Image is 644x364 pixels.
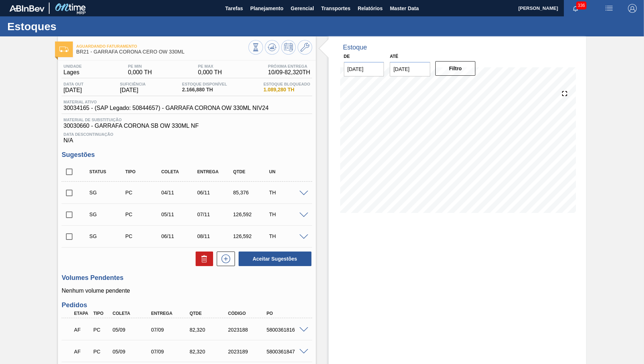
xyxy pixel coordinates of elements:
[91,327,111,333] div: Pedido de Compra
[250,4,283,13] span: Planejamento
[74,349,90,355] p: AF
[160,211,199,217] div: 05/11/2025
[87,233,127,239] div: Sugestão Criada
[226,327,269,333] div: 2023188
[72,311,92,316] div: Etapa
[263,82,310,86] span: Estoque Bloqueado
[128,64,152,68] span: PE MIN
[239,252,311,266] button: Aceitar Sugestões
[358,4,382,13] span: Relatórios
[7,22,137,31] h1: Estoques
[62,129,312,144] div: N/A
[248,40,263,55] button: Visão Geral dos Estoques
[321,4,350,13] span: Transportes
[226,311,269,316] div: Código
[390,4,419,13] span: Master Data
[231,169,271,174] div: Qtde
[63,132,310,136] span: Data Descontinuação
[435,61,476,76] button: Filtro
[74,327,90,333] p: AF
[111,349,154,355] div: 05/09/2025
[265,311,308,316] div: PO
[564,3,587,13] button: Notificações
[231,211,271,217] div: 126,592
[128,69,152,76] span: 0,000 TH
[195,211,235,217] div: 07/11/2025
[265,349,308,355] div: 5800361847
[267,211,307,217] div: TH
[160,190,199,195] div: 04/11/2025
[263,87,310,92] span: 1.089,280 TH
[63,118,310,122] span: Material de Substituição
[62,151,312,159] h3: Sugestões
[343,44,367,51] div: Estoque
[267,233,307,239] div: TH
[231,233,271,239] div: 126,592
[123,169,163,174] div: Tipo
[182,87,227,92] span: 2.166,880 TH
[120,82,145,86] span: Suficiência
[91,311,111,316] div: Tipo
[76,44,248,48] span: Aguardando Faturamento
[268,64,310,68] span: Próxima Entrega
[72,344,92,360] div: Aguardando Faturamento
[63,82,83,86] span: Data out
[192,252,213,266] div: Excluir Sugestões
[265,40,279,55] button: Atualizar Gráfico
[149,349,192,355] div: 07/09/2025
[188,349,231,355] div: 82,320
[188,311,231,316] div: Qtde
[63,105,268,111] span: 30034165 - (SAP Legado: 50844657) - GARRAFA CORONA OW 330ML NIV24
[281,40,296,55] button: Programar Estoque
[149,327,192,333] div: 07/09/2025
[225,4,243,13] span: Tarefas
[87,169,127,174] div: Status
[298,40,312,55] button: Ir ao Master Data / Geral
[72,322,92,338] div: Aguardando Faturamento
[9,5,44,12] img: TNhmsLtSVTkK8tSr43FrP2fwEKptu5GPRR3wAAAABJRU5ErkJggg==
[111,311,154,316] div: Coleta
[188,327,231,333] div: 82,320
[87,190,127,195] div: Sugestão Criada
[123,190,163,195] div: Pedido de Compra
[265,327,308,333] div: 5800361816
[344,54,350,59] label: De
[267,169,307,174] div: UN
[195,169,235,174] div: Entrega
[198,69,222,76] span: 0,000 TH
[149,311,192,316] div: Entrega
[390,54,398,59] label: Até
[198,64,222,68] span: PE MAX
[576,1,586,9] span: 336
[111,327,154,333] div: 05/09/2025
[344,62,384,76] input: dd/mm/yyyy
[63,123,310,129] span: 30030660 - GARRAFA CORONA SB OW 330ML NF
[390,62,430,76] input: dd/mm/yyyy
[605,4,613,13] img: userActions
[268,69,310,76] span: 10/09 - 82,320 TH
[195,233,235,239] div: 08/11/2025
[123,233,163,239] div: Pedido de Compra
[291,4,314,13] span: Gerencial
[182,82,227,86] span: Estoque Disponível
[628,4,637,13] img: Logout
[226,349,269,355] div: 2023189
[160,169,199,174] div: Coleta
[63,69,82,76] span: Lages
[120,87,145,94] span: [DATE]
[231,190,271,195] div: 85,376
[195,190,235,195] div: 06/11/2025
[267,190,307,195] div: TH
[63,100,268,104] span: Material ativo
[62,288,312,294] p: Nenhum volume pendente
[87,211,127,217] div: Sugestão Criada
[91,349,111,355] div: Pedido de Compra
[62,274,312,282] h3: Volumes Pendentes
[59,47,68,52] img: Ícone
[62,301,312,309] h3: Pedidos
[63,87,83,94] span: [DATE]
[160,233,199,239] div: 06/11/2025
[63,64,82,68] span: Unidade
[235,251,312,267] div: Aceitar Sugestões
[123,211,163,217] div: Pedido de Compra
